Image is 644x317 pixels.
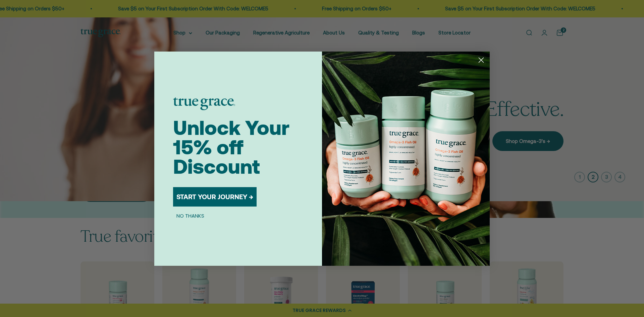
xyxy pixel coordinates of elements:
img: 098727d5-50f8-4f9b-9554-844bb8da1403.jpeg [322,52,490,266]
button: NO THANKS [173,212,208,220]
button: Close dialog [475,54,487,66]
span: Unlock Your 15% off Discount [173,116,289,178]
button: START YOUR JOURNEY → [173,187,257,207]
img: logo placeholder [173,97,235,110]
